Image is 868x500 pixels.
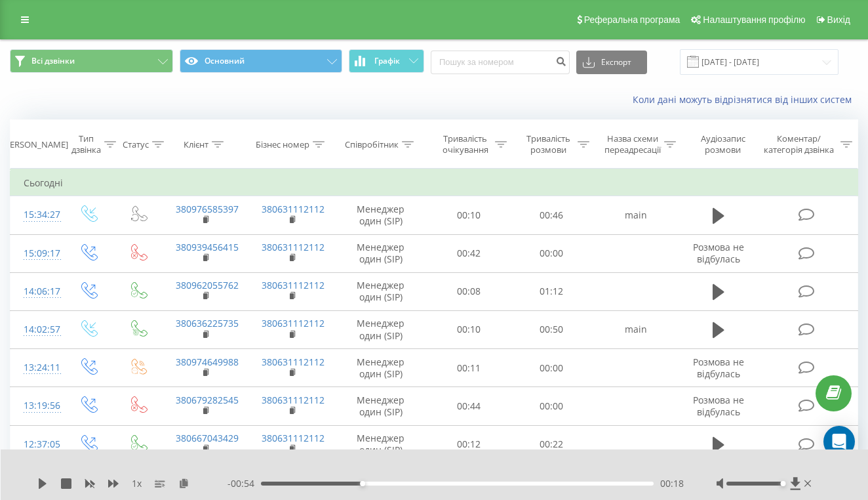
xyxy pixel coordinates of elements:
[576,51,647,74] button: Експорт
[431,51,570,74] input: Пошук за номером
[10,170,858,196] td: Сьогодні
[334,387,427,425] td: Менеджер один (SIP)
[374,56,400,66] span: Графік
[510,425,593,463] td: 00:22
[510,310,593,348] td: 00:50
[24,432,50,457] div: 12:37:05
[262,241,325,253] a: 380631112112
[693,241,744,265] span: Розмова не відбулась
[593,196,679,234] td: main
[334,234,427,272] td: Менеджер один (SIP)
[24,241,50,266] div: 15:09:17
[184,139,208,150] div: Клієнт
[633,93,858,106] a: Коли дані можуть відрізнятися вiд інших систем
[176,432,239,444] a: 380667043429
[10,49,173,73] button: Всі дзвінки
[349,49,424,73] button: Графік
[123,139,149,150] div: Статус
[510,349,593,387] td: 00:00
[427,234,510,272] td: 00:42
[227,477,261,490] span: - 00:54
[24,279,50,304] div: 14:06:17
[427,387,510,425] td: 00:44
[334,196,427,234] td: Менеджер один (SIP)
[24,202,50,228] div: 15:34:27
[256,139,309,150] div: Бізнес номер
[522,133,574,156] div: Тривалість розмови
[781,481,786,486] div: Accessibility label
[584,14,681,25] span: Реферальна програма
[660,477,684,490] span: 00:18
[604,133,661,156] div: Назва схеми переадресації
[593,310,679,348] td: main
[176,317,239,329] a: 380636225735
[693,394,744,418] span: Розмова не відбулась
[132,477,142,490] span: 1 x
[176,279,239,291] a: 380962055762
[827,14,850,25] span: Вихід
[334,310,427,348] td: Менеджер один (SIP)
[427,425,510,463] td: 00:12
[427,310,510,348] td: 00:10
[176,356,239,368] a: 380974649988
[24,355,50,381] div: 13:24:11
[691,133,755,156] div: Аудіозапис розмови
[760,133,837,156] div: Коментар/категорія дзвінка
[334,349,427,387] td: Менеджер один (SIP)
[334,272,427,310] td: Менеджер один (SIP)
[262,394,325,406] a: 380631112112
[262,279,325,291] a: 380631112112
[262,356,325,368] a: 380631112112
[439,133,492,156] div: Тривалість очікування
[24,317,50,343] div: 14:02:57
[427,196,510,234] td: 00:10
[427,272,510,310] td: 00:08
[427,349,510,387] td: 00:11
[180,49,343,73] button: Основний
[510,196,593,234] td: 00:46
[262,432,325,444] a: 380631112112
[510,272,593,310] td: 01:12
[31,56,75,66] span: Всі дзвінки
[262,317,325,329] a: 380631112112
[823,426,855,457] div: Open Intercom Messenger
[510,387,593,425] td: 00:00
[2,139,68,150] div: [PERSON_NAME]
[176,241,239,253] a: 380939456415
[703,14,805,25] span: Налаштування профілю
[176,203,239,215] a: 380976585397
[510,234,593,272] td: 00:00
[262,203,325,215] a: 380631112112
[176,394,239,406] a: 380679282545
[693,356,744,380] span: Розмова не відбулась
[360,481,365,486] div: Accessibility label
[334,425,427,463] td: Менеджер один (SIP)
[71,133,101,156] div: Тип дзвінка
[24,393,50,419] div: 13:19:56
[345,139,399,150] div: Співробітник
